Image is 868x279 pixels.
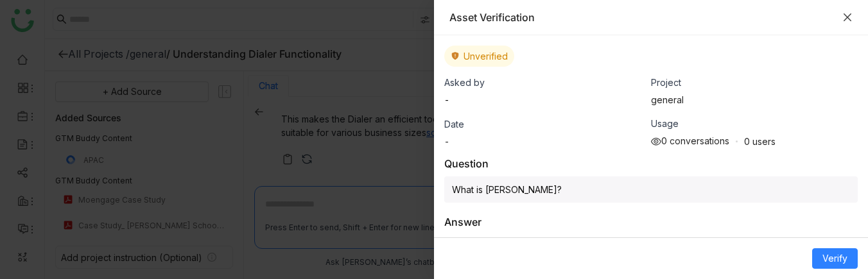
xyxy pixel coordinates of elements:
[651,77,681,88] span: Project
[651,94,684,105] span: general
[444,94,449,105] div: -
[464,51,508,62] span: Unverified
[444,216,482,228] div: Answer
[449,10,836,24] div: Asset Verification
[444,157,489,170] div: Question
[444,119,464,130] span: Date
[444,176,858,203] div: What is [PERSON_NAME]?
[842,12,853,22] button: Close
[744,136,776,147] div: 0 users
[822,251,847,266] span: Verify
[444,77,485,88] span: Asked by
[812,248,858,269] button: Verify
[444,136,449,147] span: -
[651,135,729,147] div: 0 conversations
[651,137,661,147] img: views.svg
[651,118,679,129] span: Usage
